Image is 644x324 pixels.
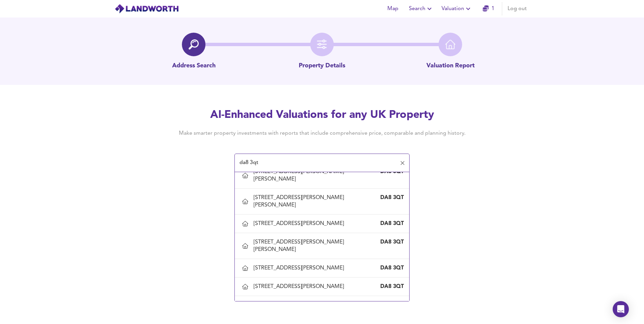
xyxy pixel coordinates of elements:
[115,4,179,14] img: logo
[406,2,436,15] button: Search
[189,39,199,50] img: search-icon
[478,2,499,15] button: 1
[168,108,476,123] h2: AI-Enhanced Valuations for any UK Property
[385,4,401,13] span: Map
[439,2,475,15] button: Valuation
[254,264,347,272] div: [STREET_ADDRESS][PERSON_NAME]
[442,4,472,13] span: Valuation
[377,194,404,201] div: DA8 3QT
[254,194,377,209] div: [STREET_ADDRESS][PERSON_NAME][PERSON_NAME]
[377,283,404,290] div: DA8 3QT
[377,238,404,246] div: DA8 3QT
[254,220,347,227] div: [STREET_ADDRESS][PERSON_NAME]
[445,39,455,50] img: home-icon
[377,264,404,272] div: DA8 3QT
[254,283,347,290] div: [STREET_ADDRESS][PERSON_NAME]
[382,2,404,15] button: Map
[299,62,345,70] p: Property Details
[483,4,494,13] a: 1
[426,62,475,70] p: Valuation Report
[409,4,433,13] span: Search
[254,168,377,183] div: [STREET_ADDRESS][PERSON_NAME][PERSON_NAME]
[168,130,476,137] h4: Make smarter property investments with reports that include comprehensive price, comparable and p...
[377,220,404,227] div: DA8 3QT
[398,158,407,168] button: Clear
[317,39,327,50] img: filter-icon
[505,2,529,15] button: Log out
[508,4,527,13] span: Log out
[172,62,216,70] p: Address Search
[613,301,629,317] div: Open Intercom Messenger
[237,157,396,169] input: Enter a postcode to start...
[254,238,377,253] div: [STREET_ADDRESS][PERSON_NAME][PERSON_NAME]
